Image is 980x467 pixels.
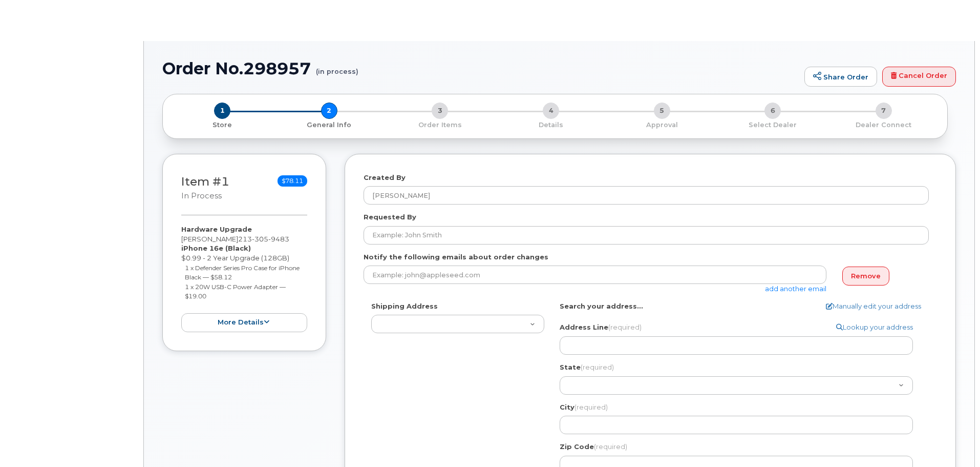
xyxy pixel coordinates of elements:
label: City [560,402,608,412]
input: Example: john@appleseed.com [364,266,826,284]
span: 9483 [268,235,289,243]
label: State [560,362,614,372]
label: Shipping Address [371,301,438,311]
span: (required) [574,403,608,411]
label: Address Line [560,322,642,332]
strong: iPhone 16e (Black) [181,244,251,252]
a: add another email [765,285,826,293]
div: [PERSON_NAME] $0.99 - 2 Year Upgrade (128GB) [181,225,307,332]
span: (required) [594,442,627,451]
small: (in process) [316,59,358,75]
strong: Hardware Upgrade [181,225,252,233]
span: 1 [214,103,230,119]
span: (required) [581,363,614,371]
label: Search your address... [560,301,643,311]
a: Remove [842,267,889,286]
a: 1 Store [171,119,274,130]
label: Created By [364,173,406,182]
h1: Order No.298957 [162,59,799,77]
span: 305 [252,235,268,243]
span: 213 [238,235,289,243]
small: 1 x Defender Series Pro Case for iPhone Black — $58.12 [185,264,300,281]
label: Notify the following emails about order changes [364,252,548,262]
label: Requested By [364,212,416,222]
button: more details [181,313,307,332]
small: 1 x 20W USB-C Power Adapter — $19.00 [185,283,286,300]
label: Zip Code [560,442,627,452]
span: (required) [608,323,642,331]
a: Cancel Order [882,67,956,87]
p: Store [175,120,270,130]
h3: Item #1 [181,175,229,201]
span: $78.11 [278,175,307,187]
a: Manually edit your address [826,301,921,311]
a: Lookup your address [836,322,913,332]
input: Example: John Smith [364,226,929,245]
small: in process [181,191,222,200]
a: Share Order [804,67,877,87]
